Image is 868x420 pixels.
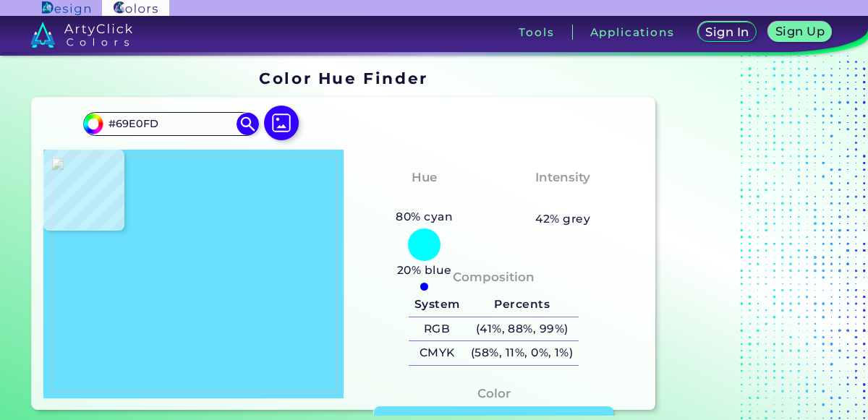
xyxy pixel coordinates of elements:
[412,167,437,188] h4: Hue
[465,341,579,365] h5: (58%, 11%, 0%, 1%)
[519,27,554,38] h3: Tools
[409,293,465,317] h5: System
[661,64,842,415] iframe: Advertisement
[264,106,299,140] img: icon picture
[30,22,132,48] img: logo_artyclick_colors_white.svg
[707,27,746,38] h5: Sign In
[590,27,675,38] h3: Applications
[529,190,597,207] h3: Medium
[103,114,238,134] input: type color..
[237,113,258,134] img: icon search
[778,26,822,37] h5: Sign Up
[465,293,579,317] h5: Percents
[535,210,590,228] h5: 42% grey
[391,207,459,226] h5: 80% cyan
[378,190,472,207] h3: Bluish Cyan
[409,317,465,341] h5: RGB
[42,1,90,15] img: ArtyClick Design logo
[453,267,535,288] h4: Composition
[701,23,754,41] a: Sign In
[477,383,511,404] h4: Color
[465,317,579,341] h5: (41%, 88%, 99%)
[409,341,465,365] h5: CMYK
[535,167,590,188] h4: Intensity
[772,23,829,41] a: Sign Up
[51,157,336,390] img: 373af9d9-16bb-442d-975b-cfd96bcfecb3
[259,67,427,89] h1: Color Hue Finder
